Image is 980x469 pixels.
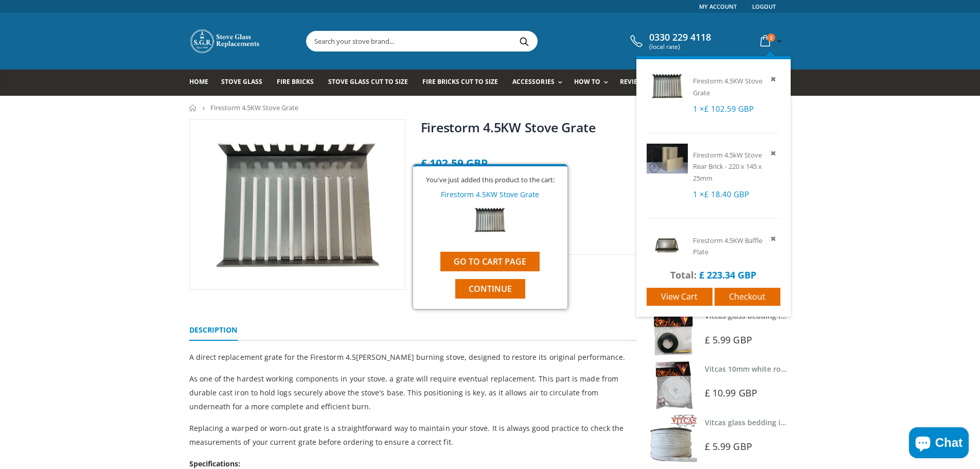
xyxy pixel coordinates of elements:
a: 3 [756,31,784,51]
a: View cart [647,288,712,306]
span: £ 5.99 GBP [705,334,752,346]
a: Remove item [769,233,780,245]
a: Firestorm 4.5KW Stove Grate [441,189,539,199]
a: Firestorm 4.5KW Stove Grate [421,118,596,136]
span: £ 223.34 GBP [699,269,756,281]
a: Vitcas 10mm white rope kit - includes rope seal and glue! [705,364,906,374]
img: Firestorm 4.5kW Stove Rear Brick - 220 x 145 x 25mm [647,144,688,173]
a: Vitcas glass bedding in tape - 2mm x 15mm x 2 meters (White) [705,418,923,427]
a: Home [189,105,197,111]
span: Accessories [512,77,554,86]
a: Firestorm 4.5KW Baffle Plate [693,236,762,257]
a: Home [189,70,216,96]
input: Search your stove brand... [307,31,652,51]
img: Vitcas stove glass bedding in tape [649,308,697,356]
div: You've just added this product to the cart: [421,177,560,183]
img: Vitcas stove glass bedding in tape [649,414,697,462]
p: As one of the hardest working components in your stove, a grate will require eventual replacement... [189,372,637,413]
a: How To [574,70,613,96]
a: Fire Bricks [277,70,322,96]
span: £ 102.59 GBP [704,103,754,114]
a: Reviews [620,70,655,96]
span: How To [574,77,600,86]
span: £ 5.99 GBP [705,440,752,453]
span: £ 10.99 GBP [705,387,757,399]
a: Stove Glass Cut To Size [328,70,416,96]
span: Continue [469,283,512,294]
a: Firestorm 4.5KW Stove Grate [693,76,762,97]
a: Remove item [769,147,780,159]
span: Fire Bricks Cut To Size [422,77,498,86]
p: Replacing a warped or worn-out grate is a straightforward way to maintain your stove. It is alway... [189,421,637,449]
button: Continue [455,279,525,299]
img: Firestorm 4.5KW Stove Grate [647,70,688,102]
inbox-online-store-chat: Shopify online store chat [906,427,972,461]
span: View cart [661,291,698,302]
img: Firestorm 4.5KW Stove Grate [469,203,511,236]
span: £ 18.40 GBP [704,189,749,199]
span: Reviews [620,77,647,86]
span: Stove Glass Cut To Size [328,77,408,86]
a: Checkout [715,288,780,306]
img: Firestorm 4.5KW Baffle Plate [647,229,688,260]
span: 1 × [693,103,754,114]
span: Home [189,77,208,86]
a: Stove Glass [221,70,270,96]
a: Remove item [769,73,780,85]
img: Vitcas white rope, glue and gloves kit 10mm [649,361,697,409]
span: 0330 229 4118 [649,32,711,43]
a: Fire Bricks Cut To Size [422,70,506,96]
a: Description [189,320,238,341]
span: 1 × [693,189,749,199]
span: 3 [767,33,775,42]
a: Accessories [512,70,567,96]
button: Search [513,31,536,51]
span: 1 × [693,263,754,273]
span: Firestorm 4.5KW Stove Grate [210,103,298,112]
span: £ 102.59 GBP [421,156,488,170]
strong: Specifications: [189,459,241,468]
span: Stove Glass [221,77,262,86]
a: Firestorm 4.5kW Stove Rear Brick - 220 x 145 x 25mm [693,150,762,183]
img: Firestorm4.5kwgrate_800x_crop_center.jpg [190,120,405,289]
p: A direct replacement grate for the Firestorm 4.5[PERSON_NAME] burning stove, designed to restore ... [189,350,637,364]
a: 0330 229 4118 (local rate) [628,32,711,50]
span: Fire Bricks [277,77,314,86]
span: Checkout [729,291,765,302]
span: £ 102.35 GBP [704,263,754,273]
img: Stove Glass Replacement [189,28,261,54]
a: Go to cart page [440,252,540,271]
span: Total: [670,269,697,281]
